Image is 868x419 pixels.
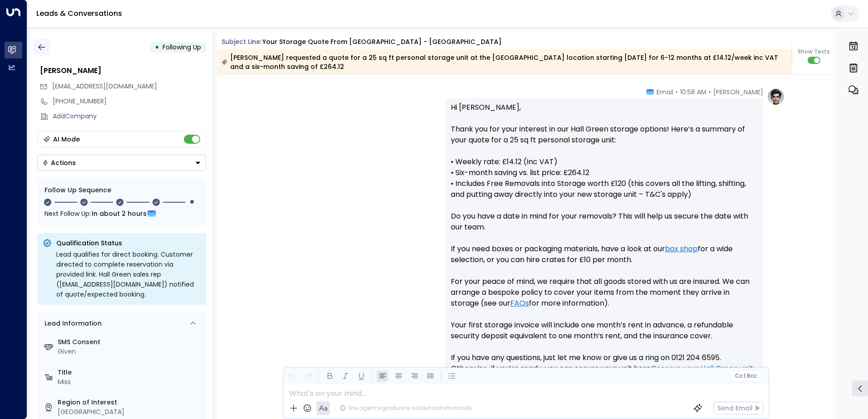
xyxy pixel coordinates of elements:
span: Following Up [163,43,201,52]
div: [PERSON_NAME] requested a quote for a 25 sq ft personal storage unit at the [GEOGRAPHIC_DATA] loc... [222,53,787,71]
div: The agent signature is added automatically [340,404,472,412]
label: SMS Consent [58,337,202,347]
button: Actions [37,155,206,171]
span: • [709,88,711,97]
span: | [744,373,745,379]
button: Undo [286,370,298,382]
div: Lead qualifies for direct booking. Customer directed to complete reservation via provided link. H... [56,249,201,299]
span: 10:58 AM [680,88,706,97]
div: Actions [42,159,76,167]
div: Follow Up Sequence [44,185,199,195]
label: Region of Interest [58,398,202,407]
span: Email [656,88,673,97]
span: Show Texts [798,48,830,56]
button: Cc|Bcc [731,372,760,380]
label: Title [58,368,202,377]
span: Cc Bcc [735,373,756,379]
span: blobbycat@live.com [52,82,157,91]
p: Qualification Status [56,239,201,248]
div: [PHONE_NUMBER] [53,97,206,106]
div: Miss [58,377,202,387]
button: Redo [302,370,314,382]
div: AddCompany [53,112,206,121]
p: Hi [PERSON_NAME], Thank you for your interest in our Hall Green storage options! Here’s a summary... [451,102,758,407]
div: AI Mode [53,135,80,144]
div: • [155,39,159,55]
span: [PERSON_NAME] [713,88,763,97]
span: In about 2 hours [92,209,147,219]
a: Leads & Conversations [36,8,122,19]
a: FAQs [510,298,529,309]
div: Lead Information [41,319,102,328]
div: Button group with a nested menu [37,155,206,171]
span: Subject Line: [222,37,261,46]
a: Reserve your Hall Green unit [652,363,753,374]
div: Given [58,347,202,356]
span: • [676,88,678,97]
div: [GEOGRAPHIC_DATA] [58,407,202,417]
div: Your storage quote from [GEOGRAPHIC_DATA] - [GEOGRAPHIC_DATA] [262,37,502,47]
img: profile-logo.png [767,88,785,106]
span: [EMAIL_ADDRESS][DOMAIN_NAME] [52,82,157,91]
div: [PERSON_NAME] [40,65,206,76]
div: Next Follow Up: [44,209,199,219]
a: box shop [665,244,698,254]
